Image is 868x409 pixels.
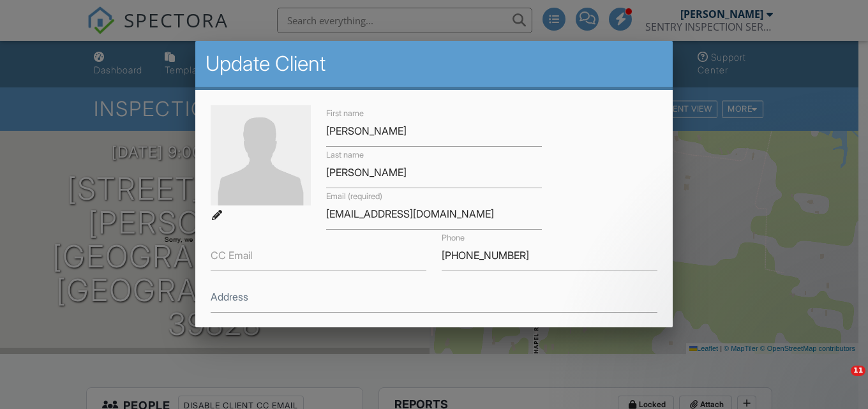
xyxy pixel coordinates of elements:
[211,248,252,262] label: CC Email
[211,105,311,205] img: default-user-f0147aede5fd5fa78ca7ade42f37bd4542148d508eef1c3d3ea960f66861d68b.jpg
[442,232,465,244] label: Phone
[326,149,364,161] label: Last name
[326,108,364,119] label: First name
[825,366,855,396] iframe: Intercom live chat
[851,366,865,376] span: 11
[206,51,662,77] h2: Update Client
[326,191,382,202] label: Email (required)
[211,290,248,304] label: Address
